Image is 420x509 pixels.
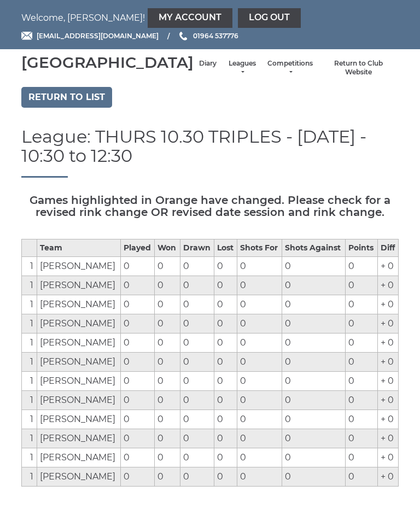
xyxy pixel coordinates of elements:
[377,314,398,334] td: + 0
[282,314,346,334] td: 0
[22,314,37,334] td: 1
[120,448,155,467] td: 0
[22,391,37,410] td: 1
[377,372,398,391] td: + 0
[282,353,346,372] td: 0
[155,353,180,372] td: 0
[180,391,214,410] td: 0
[214,391,237,410] td: 0
[282,239,346,257] th: Shots Against
[346,429,378,448] td: 0
[22,467,37,487] td: 1
[214,295,237,314] td: 0
[155,239,180,257] th: Won
[120,372,155,391] td: 0
[346,353,378,372] td: 0
[237,353,282,372] td: 0
[237,448,282,467] td: 0
[22,276,37,295] td: 1
[155,467,180,487] td: 0
[214,314,237,334] td: 0
[120,314,155,334] td: 0
[377,448,398,467] td: + 0
[237,410,282,429] td: 0
[237,257,282,276] td: 0
[346,295,378,314] td: 0
[214,467,237,487] td: 0
[180,372,214,391] td: 0
[37,467,120,487] td: [PERSON_NAME]
[227,59,256,77] a: Leagues
[21,32,32,40] img: Email
[282,334,346,353] td: 0
[155,372,180,391] td: 0
[180,276,214,295] td: 0
[22,295,37,314] td: 1
[324,59,393,77] a: Return to Club Website
[37,276,120,295] td: [PERSON_NAME]
[180,334,214,353] td: 0
[37,391,120,410] td: [PERSON_NAME]
[155,334,180,353] td: 0
[155,391,180,410] td: 0
[120,239,155,257] th: Played
[237,239,282,257] th: Shots For
[346,410,378,429] td: 0
[37,334,120,353] td: [PERSON_NAME]
[180,429,214,448] td: 0
[37,410,120,429] td: [PERSON_NAME]
[282,391,346,410] td: 0
[179,32,187,40] img: Phone us
[120,257,155,276] td: 0
[346,391,378,410] td: 0
[180,257,214,276] td: 0
[282,295,346,314] td: 0
[377,410,398,429] td: + 0
[37,429,120,448] td: [PERSON_NAME]
[238,8,301,28] a: Log out
[377,276,398,295] td: + 0
[214,257,237,276] td: 0
[377,334,398,353] td: + 0
[214,353,237,372] td: 0
[282,467,346,487] td: 0
[267,59,313,77] a: Competitions
[178,31,238,41] a: Phone us 01964 537776
[377,295,398,314] td: + 0
[346,372,378,391] td: 0
[282,410,346,429] td: 0
[21,54,194,71] div: [GEOGRAPHIC_DATA]
[120,467,155,487] td: 0
[180,295,214,314] td: 0
[120,353,155,372] td: 0
[346,257,378,276] td: 0
[214,448,237,467] td: 0
[214,239,237,257] th: Lost
[37,353,120,372] td: [PERSON_NAME]
[180,314,214,334] td: 0
[22,372,37,391] td: 1
[237,372,282,391] td: 0
[155,448,180,467] td: 0
[155,295,180,314] td: 0
[282,429,346,448] td: 0
[22,353,37,372] td: 1
[346,239,378,257] th: Points
[37,295,120,314] td: [PERSON_NAME]
[346,448,378,467] td: 0
[377,391,398,410] td: + 0
[377,467,398,487] td: + 0
[22,257,37,276] td: 1
[214,372,237,391] td: 0
[214,334,237,353] td: 0
[37,314,120,334] td: [PERSON_NAME]
[237,314,282,334] td: 0
[37,372,120,391] td: [PERSON_NAME]
[22,448,37,467] td: 1
[282,448,346,467] td: 0
[21,31,159,41] a: Email [EMAIL_ADDRESS][DOMAIN_NAME]
[120,276,155,295] td: 0
[120,334,155,353] td: 0
[346,314,378,334] td: 0
[237,334,282,353] td: 0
